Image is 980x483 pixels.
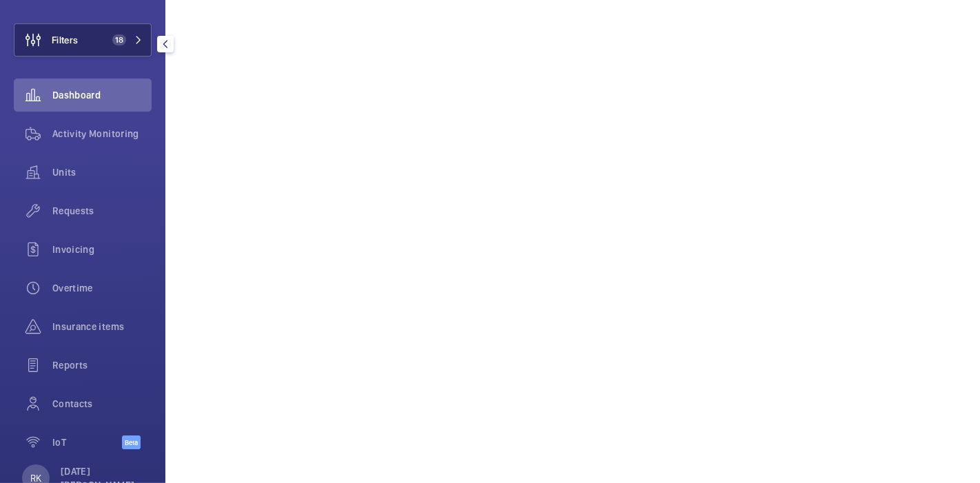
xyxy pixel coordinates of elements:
[52,243,152,256] span: Invoicing
[52,320,152,333] span: Insurance items
[52,165,152,179] span: Units
[52,33,78,47] span: Filters
[52,358,152,372] span: Reports
[52,127,152,141] span: Activity Monitoring
[52,281,152,295] span: Overtime
[14,23,152,56] button: Filters18
[122,435,141,449] span: Beta
[52,397,152,411] span: Contacts
[52,435,122,449] span: IoT
[52,88,152,102] span: Dashboard
[52,204,152,218] span: Requests
[112,34,126,45] span: 18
